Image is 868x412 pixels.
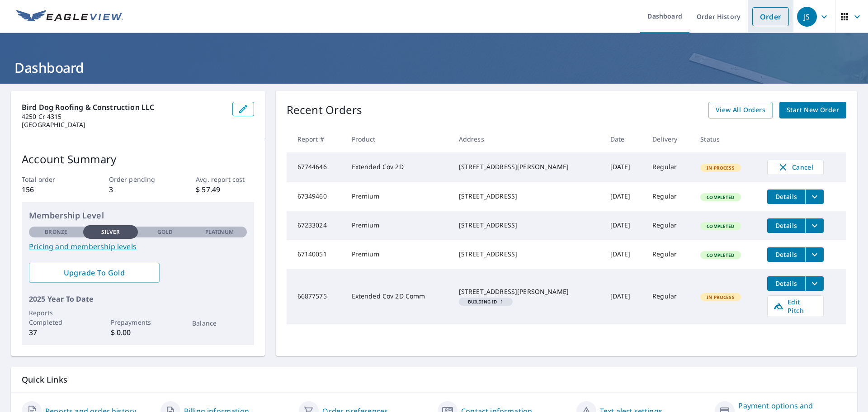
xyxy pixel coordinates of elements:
img: EV Logo [16,10,123,24]
p: Membership Level [29,209,247,222]
a: Start New Order [779,102,846,118]
td: [DATE] [603,240,646,269]
td: Regular [645,211,693,240]
div: [STREET_ADDRESS] [459,250,596,259]
a: Upgrade To Gold [29,263,160,283]
span: In Process [701,294,740,300]
button: detailsBtn-66877575 [767,276,805,291]
p: Reports Completed [29,308,83,327]
div: [STREET_ADDRESS][PERSON_NAME] [459,287,596,296]
h1: Dashboard [11,58,857,77]
button: detailsBtn-67349460 [767,189,805,204]
span: Details [773,279,800,288]
th: Address [452,126,603,152]
a: View All Orders [708,102,773,118]
span: Cancel [777,162,814,173]
th: Report # [287,126,344,152]
span: Details [773,250,800,259]
p: [GEOGRAPHIC_DATA] [22,121,225,129]
button: filesDropdownBtn-67349460 [805,189,824,204]
td: Extended Cov 2D [344,152,452,182]
span: 1 [462,299,509,304]
td: 67140051 [287,240,344,269]
td: Premium [344,182,452,211]
button: detailsBtn-67233024 [767,218,805,233]
p: $ 0.00 [111,327,165,338]
button: detailsBtn-67140051 [767,247,805,262]
p: Avg. report cost [196,175,254,184]
button: filesDropdownBtn-67233024 [805,218,824,233]
p: 156 [22,184,80,195]
p: 4250 Cr 4315 [22,113,225,121]
td: Regular [645,240,693,269]
div: JS [797,7,817,27]
button: Cancel [767,160,824,175]
span: Edit Pitch [773,298,818,315]
span: Upgrade To Gold [36,268,152,278]
div: [STREET_ADDRESS] [459,192,596,201]
p: Recent Orders [287,102,363,118]
span: Completed [701,223,740,229]
span: Details [773,192,800,201]
span: In Process [701,165,740,171]
div: [STREET_ADDRESS] [459,221,596,230]
p: Gold [157,228,173,236]
a: Pricing and membership levels [29,241,247,252]
p: $ 57.49 [196,184,254,195]
td: Regular [645,269,693,324]
span: View All Orders [716,104,765,116]
p: Prepayments [111,317,165,327]
td: [DATE] [603,182,646,211]
td: 66877575 [287,269,344,324]
span: Completed [701,194,740,200]
td: [DATE] [603,152,646,182]
p: Balance [192,318,246,328]
th: Status [693,126,760,152]
p: Platinum [205,228,234,236]
button: filesDropdownBtn-66877575 [805,276,824,291]
em: Building ID [468,299,497,304]
p: 2025 Year To Date [29,294,247,304]
th: Delivery [645,126,693,152]
p: Account Summary [22,151,254,167]
p: Order pending [109,175,167,184]
td: [DATE] [603,211,646,240]
p: Bird Dog Roofing & Construction LLC [22,102,225,113]
a: Order [752,7,789,26]
th: Product [344,126,452,152]
td: [DATE] [603,269,646,324]
p: Bronze [45,228,67,236]
button: filesDropdownBtn-67140051 [805,247,824,262]
div: [STREET_ADDRESS][PERSON_NAME] [459,162,596,171]
span: Completed [701,252,740,258]
td: Extended Cov 2D Comm [344,269,452,324]
th: Date [603,126,646,152]
p: Quick Links [22,374,846,385]
td: 67233024 [287,211,344,240]
a: Edit Pitch [767,295,824,317]
p: Silver [101,228,120,236]
span: Start New Order [787,104,839,116]
td: Regular [645,182,693,211]
td: 67349460 [287,182,344,211]
p: 37 [29,327,83,338]
p: Total order [22,175,80,184]
p: 3 [109,184,167,195]
td: Premium [344,240,452,269]
td: 67744646 [287,152,344,182]
td: Premium [344,211,452,240]
td: Regular [645,152,693,182]
span: Details [773,221,800,230]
